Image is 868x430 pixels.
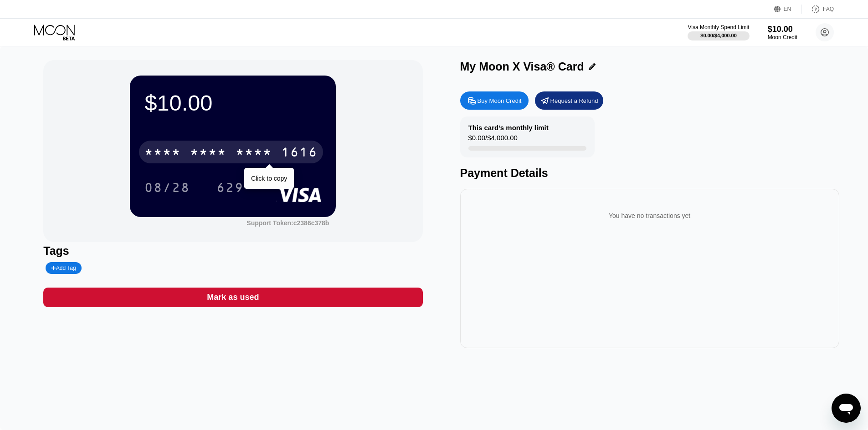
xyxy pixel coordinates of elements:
[688,24,749,40] div: Visa Monthly Spend Limit$0.00/$4,000.00
[784,6,791,12] div: EN
[247,219,329,227] div: Support Token:c2386c378b
[210,176,251,199] div: 629
[281,146,318,161] div: 1616
[43,288,422,307] div: Mark as used
[832,394,861,423] iframe: Nút để khởi chạy cửa sổ nhắn tin
[247,219,329,227] div: Support Token: c2386c378b
[774,5,802,14] div: EN
[43,244,422,258] div: Tags
[46,262,81,274] div: Add Tag
[467,203,832,228] div: You have no transactions yet
[460,91,529,110] div: Buy Moon Credit
[688,24,749,30] div: Visa Monthly Spend Limit
[207,292,259,303] div: Mark as used
[468,134,518,146] div: $0.00 / $4,000.00
[802,5,834,14] div: FAQ
[700,33,737,38] div: $0.00 / $4,000.00
[51,265,76,271] div: Add Tag
[460,167,839,180] div: Payment Details
[535,91,603,110] div: Request a Refund
[144,182,190,196] div: 08/28
[768,34,797,40] div: Moon Credit
[478,97,522,105] div: Buy Moon Credit
[768,25,797,34] div: $10.00
[823,6,834,12] div: FAQ
[468,124,549,132] div: This card’s monthly limit
[144,90,321,116] div: $10.00
[216,182,244,196] div: 629
[251,175,287,182] div: Click to copy
[550,97,598,105] div: Request a Refund
[768,25,797,40] div: $10.00Moon Credit
[460,60,584,73] div: My Moon X Visa® Card
[138,176,197,199] div: 08/28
